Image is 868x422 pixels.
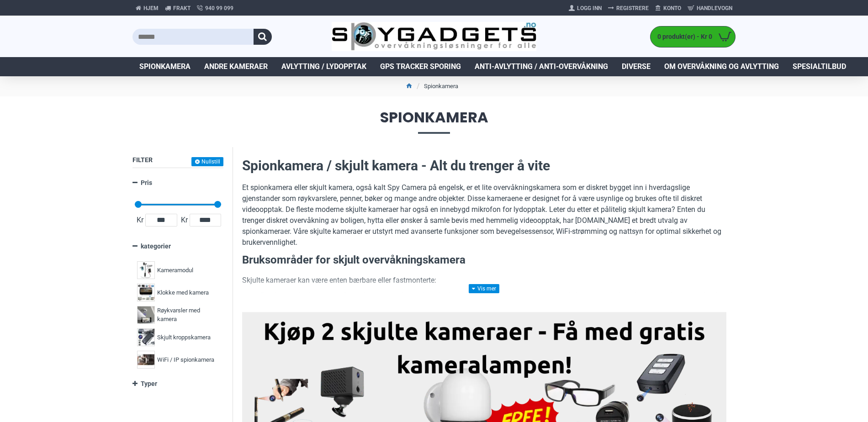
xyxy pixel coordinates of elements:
[137,328,155,346] img: Skjult kroppskamera
[622,61,651,72] span: Diverse
[242,253,726,268] h3: Bruksområder for skjult overvåkningskamera
[652,1,684,16] a: Konto
[132,57,197,76] a: Spionkamera
[173,4,191,12] span: Frakt
[605,1,652,16] a: Registrere
[664,61,779,72] span: Om overvåkning og avlytting
[137,284,155,301] img: Klokke med kamera
[380,61,461,72] span: GPS Tracker Sporing
[697,4,732,12] span: Handlevogn
[577,4,602,12] span: Logg Inn
[566,1,605,16] a: Logg Inn
[651,32,715,42] span: 0 produkt(er) - Kr 0
[157,355,214,364] span: WiFi / IP spionkamera
[157,266,193,275] span: Kameramodul
[242,182,726,248] p: Et spionkamera eller skjult kamera, også kalt Spy Camera på engelsk, er et lite overvåkningskamer...
[663,4,681,12] span: Konto
[657,57,786,76] a: Om overvåkning og avlytting
[242,275,726,286] p: Skjulte kameraer kan være enten bærbare eller fastmonterte:
[281,61,366,72] span: Avlytting / Lydopptak
[157,333,211,342] span: Skjult kroppskamera
[373,57,468,76] a: GPS Tracker Sporing
[205,4,233,12] span: 940 99 099
[132,175,223,191] a: Pris
[137,351,155,369] img: WiFi / IP spionkamera
[786,57,853,76] a: Spesialtilbud
[132,110,736,133] span: Spionkamera
[260,291,344,300] strong: Bærbare spionkameraer:
[616,4,649,12] span: Registrere
[275,57,373,76] a: Avlytting / Lydopptak
[204,61,268,72] span: Andre kameraer
[191,157,223,166] button: Nullstill
[197,57,275,76] a: Andre kameraer
[137,261,155,279] img: Kameramodul
[132,238,223,254] a: kategorier
[475,61,608,72] span: Anti-avlytting / Anti-overvåkning
[179,215,190,226] span: Kr
[157,288,209,297] span: Klokke med kamera
[793,61,846,72] span: Spesialtilbud
[242,156,726,175] h2: Spionkamera / skjult kamera - Alt du trenger å vite
[260,290,726,312] li: Disse kan tas med overalt og brukes til skjult filming i situasjoner der diskresjon er nødvendig ...
[132,156,153,164] span: Filter
[135,215,145,226] span: Kr
[137,306,155,324] img: Røykvarsler med kamera
[684,1,736,16] a: Handlevogn
[157,306,217,324] span: Røykvarsler med kamera
[468,57,615,76] a: Anti-avlytting / Anti-overvåkning
[132,376,223,392] a: Typer
[139,61,191,72] span: Spionkamera
[615,57,657,76] a: Diverse
[143,4,159,12] span: Hjem
[332,22,537,52] img: SpyGadgets.no
[651,26,735,47] a: 0 produkt(er) - Kr 0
